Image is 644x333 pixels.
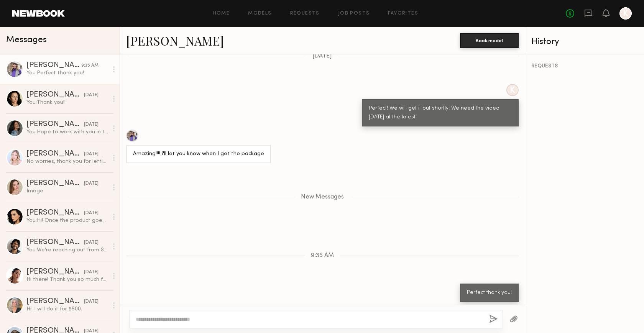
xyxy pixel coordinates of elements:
a: [PERSON_NAME] [126,32,224,49]
div: Hi! I will do it for $500. [26,305,108,313]
a: Requests [290,11,320,16]
a: Home [213,11,230,16]
div: 9:35 AM [81,62,99,69]
div: REQUESTS [531,64,639,69]
div: Amazing!!!! i'll let you know when I get the package [133,150,264,159]
span: New Messages [301,194,344,200]
a: Job Posts [338,11,370,16]
div: [DATE] [84,121,99,128]
div: [PERSON_NAME] [26,150,84,158]
div: [PERSON_NAME] [26,62,81,69]
span: Messages [6,36,47,44]
div: Perfect! We will get it out shortly! We need the video [DATE] at the latest! [369,104,512,122]
div: [DATE] [84,180,99,187]
div: [PERSON_NAME] [26,121,84,128]
div: Image [26,187,108,195]
div: You: Thank you!! [26,99,108,106]
span: [DATE] [312,53,332,59]
div: You: We’re reaching out from SUTRA—we’ll be at a trade show this week in [GEOGRAPHIC_DATA] at the... [26,246,108,254]
a: Favorites [388,11,418,16]
span: 9:35 AM [311,253,334,259]
div: Perfect thank you! [467,289,512,297]
a: Models [248,11,271,16]
div: Hi there! Thank you so much for reaching out and considering me for this opportunity , I’d love t... [26,276,108,283]
div: You: Hi! Once the product goes live I can share! [26,217,108,224]
div: [PERSON_NAME] [26,91,84,99]
div: [DATE] [84,269,99,276]
div: [DATE] [84,239,99,246]
div: You: Perfect thank you! [26,69,108,77]
div: History [531,38,639,46]
button: Book model [460,33,519,48]
div: [DATE] [84,151,99,158]
div: No worries, thank you for letting me know :) Looking forward to the shoot! [26,158,108,165]
div: You: Hope to work with you in the future! [26,128,108,136]
a: K [619,7,632,20]
div: [PERSON_NAME] [26,268,84,276]
div: [PERSON_NAME] [26,180,84,187]
div: [PERSON_NAME] [26,209,84,217]
div: [DATE] [84,210,99,217]
a: Book model [460,37,519,43]
div: [DATE] [84,298,99,305]
div: [DATE] [84,92,99,99]
div: [PERSON_NAME] [26,298,84,305]
div: [PERSON_NAME] [26,239,84,246]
